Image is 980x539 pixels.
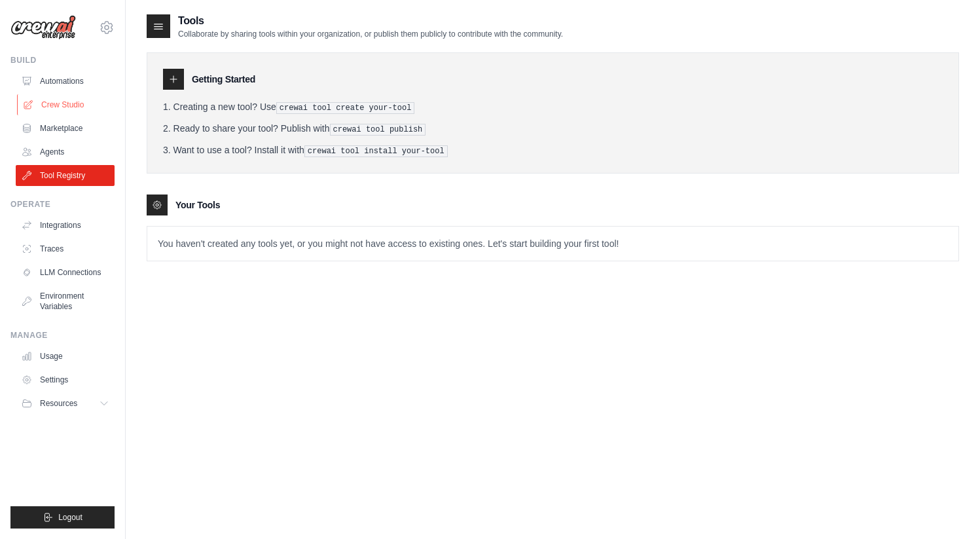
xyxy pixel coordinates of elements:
[330,124,426,136] pre: crewai tool publish
[178,13,563,29] h2: Tools
[163,143,943,157] li: Want to use a tool? Install it with
[147,227,958,261] p: You haven't created any tools yet, or you might not have access to existing ones. Let's start bui...
[163,122,943,136] li: Ready to share your tool? Publish with
[10,506,115,529] button: Logout
[192,73,255,86] h3: Getting Started
[16,165,115,186] a: Tool Registry
[16,71,115,92] a: Automations
[40,398,77,409] span: Resources
[10,15,76,40] img: Logo
[175,198,220,212] h3: Your Tools
[276,102,415,114] pre: crewai tool create your-tool
[16,286,115,317] a: Environment Variables
[163,100,943,114] li: Creating a new tool? Use
[16,262,115,283] a: LLM Connections
[10,55,115,65] div: Build
[10,330,115,341] div: Manage
[178,29,563,39] p: Collaborate by sharing tools within your organization, or publish them publicly to contribute wit...
[16,118,115,139] a: Marketplace
[304,145,448,157] pre: crewai tool install your-tool
[10,199,115,210] div: Operate
[16,346,115,367] a: Usage
[58,512,82,523] span: Logout
[16,141,115,162] a: Agents
[17,94,116,115] a: Crew Studio
[16,215,115,236] a: Integrations
[16,393,115,414] button: Resources
[16,238,115,259] a: Traces
[16,369,115,390] a: Settings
